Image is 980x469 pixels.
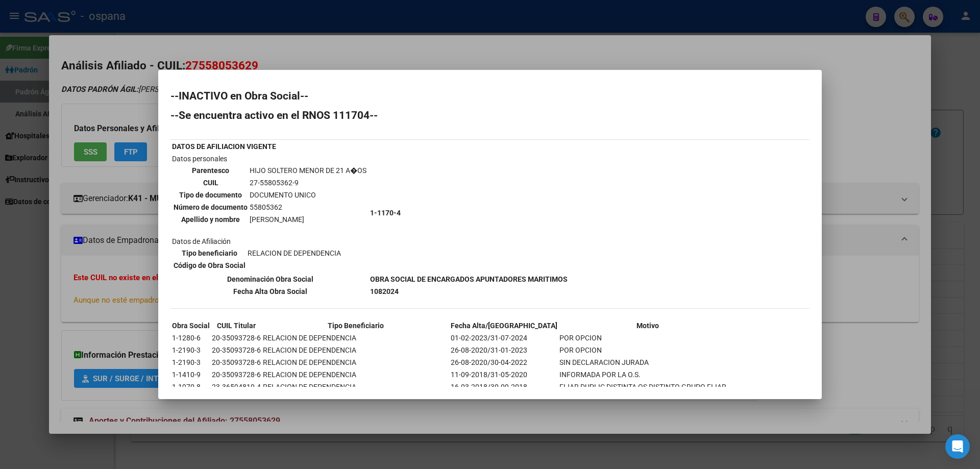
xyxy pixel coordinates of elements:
[173,165,248,176] th: Parentesco
[945,434,970,459] div: Open Intercom Messenger
[171,274,369,285] th: Denominación Obra Social
[173,248,246,259] th: Tipo beneficiario
[211,357,261,368] td: 20-35093728-6
[171,286,369,297] th: Fecha Alta Obra Social
[249,177,367,188] td: 27-55805362-9
[450,344,558,356] td: 26-08-2020/31-01-2023
[173,214,248,225] th: Apellido y nombre
[170,91,810,101] h2: --INACTIVO en Obra Social--
[249,202,367,213] td: 55805362
[262,369,449,380] td: RELACION DE DEPENDENCIA
[370,275,568,283] b: OBRA SOCIAL DE ENCARGADOS APUNTADORES MARITIMOS
[171,153,369,273] td: Datos personales Datos de Afiliación
[559,344,736,356] td: POR OPCION
[559,369,736,380] td: INFORMADA POR LA O.S.
[450,369,558,380] td: 11-09-2018/31-05-2020
[262,344,449,356] td: RELACION DE DEPENDENCIA
[173,189,248,201] th: Tipo de documento
[173,177,248,188] th: CUIL
[171,320,210,331] th: Obra Social
[211,332,261,343] td: 20-35093728-6
[370,209,401,217] b: 1-1170-4
[450,357,558,368] td: 26-08-2020/30-04-2022
[262,332,449,343] td: RELACION DE DEPENDENCIA
[262,357,449,368] td: RELACION DE DEPENDENCIA
[450,332,558,343] td: 01-02-2023/31-07-2024
[559,320,736,331] th: Motivo
[249,214,367,225] td: [PERSON_NAME]
[172,142,276,151] b: DATOS DE AFILIACION VIGENTE
[171,357,210,368] td: 1-2190-3
[262,320,449,331] th: Tipo Beneficiario
[249,189,367,201] td: DOCUMENTO UNICO
[173,202,248,213] th: Número de documento
[211,369,261,380] td: 20-35093728-6
[249,165,367,176] td: HIJO SOLTERO MENOR DE 21 A�OS
[559,357,736,368] td: SIN DECLARACION JURADA
[211,344,261,356] td: 20-35093728-6
[170,110,810,120] h2: --Se encuentra activo en el RNOS 111704--
[171,381,210,392] td: 1-1970-8
[211,320,261,331] th: CUIL Titular
[262,381,449,392] td: RELACION DE DEPENDENCIA
[559,332,736,343] td: POR OPCION
[171,344,210,356] td: 1-2190-3
[370,287,399,295] b: 1082024
[171,332,210,343] td: 1-1280-6
[450,320,558,331] th: Fecha Alta/[GEOGRAPHIC_DATA]
[450,381,558,392] td: 16-03-2018/30-09-2018
[559,381,736,392] td: FLIAR DUPLIC DISTINTA OS DISTINTO GRUPO FLIAR
[247,248,341,259] td: RELACION DE DEPENDENCIA
[171,369,210,380] td: 1-1410-9
[211,381,261,392] td: 23-36594819-4
[173,260,246,271] th: Código de Obra Social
